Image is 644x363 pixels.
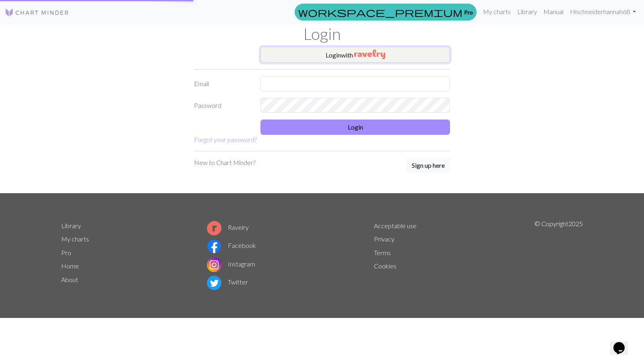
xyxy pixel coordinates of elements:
p: New to Chart Minder? [194,158,256,167]
p: © Copyright 2025 [535,219,583,292]
a: My charts [61,235,89,243]
img: Facebook logo [207,239,221,254]
a: Facebook [207,241,256,249]
a: Privacy [374,235,394,243]
a: Pro [295,4,477,21]
img: Ravelry [354,49,385,59]
a: Library [61,222,81,229]
label: Email [189,76,256,91]
a: About [61,276,78,283]
a: Acceptable use [374,222,417,229]
a: Sign up here [407,158,450,174]
span: workspace_premium [298,6,462,18]
a: Hischneiderhannah68 [567,4,639,20]
a: Forgot your password? [194,136,257,143]
img: Twitter logo [207,276,221,290]
img: Ravelry logo [207,221,221,235]
a: Ravelry [207,223,249,231]
a: Library [514,4,540,20]
button: Loginwith [260,47,450,63]
a: Cookies [374,262,396,270]
button: Login [260,120,450,135]
a: Pro [61,249,71,256]
iframe: chat widget [610,331,636,355]
a: Home [61,262,79,270]
a: Manual [540,4,567,20]
a: Instagram [207,260,255,268]
img: Logo [5,8,69,17]
a: My charts [480,4,514,20]
h1: Login [56,24,588,43]
button: Sign up here [407,158,450,173]
label: Password [189,98,256,113]
a: Twitter [207,278,248,286]
img: Instagram logo [207,258,221,272]
a: Terms [374,249,391,256]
